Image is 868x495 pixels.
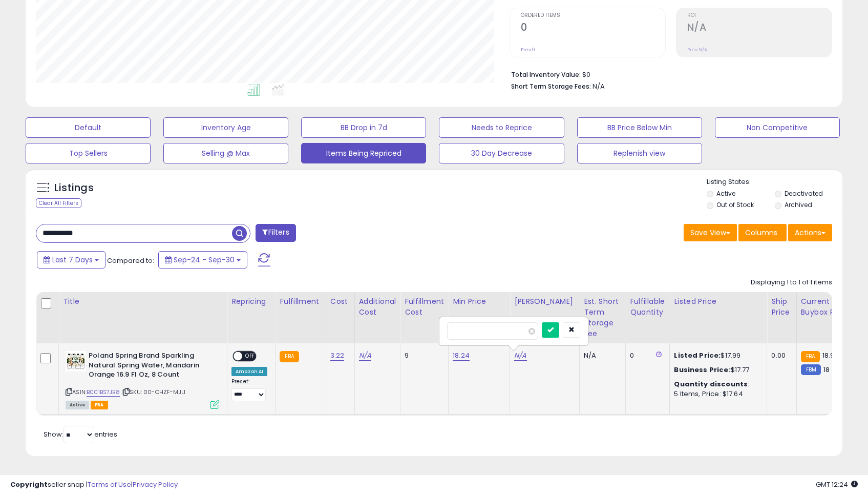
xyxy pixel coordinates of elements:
[174,255,235,265] span: Sep-24 - Sep-30
[687,47,707,53] small: Prev: N/A
[54,181,94,195] h5: Listings
[10,480,178,490] div: seller snap | |
[577,143,702,163] button: Replenish view
[514,350,526,361] a: N/A
[801,351,820,362] small: FBA
[674,380,759,389] div: :
[66,351,219,408] div: ASIN:
[163,143,288,163] button: Selling @ Max
[26,117,151,138] button: Default
[511,68,824,80] li: $0
[453,350,470,361] a: 18.24
[687,22,832,35] h2: N/A
[785,189,823,198] label: Deactivated
[674,389,759,399] div: 5 Items, Price: $17.64
[301,143,426,163] button: Items Being Repriced
[88,480,131,489] a: Terms of Use
[822,350,838,360] span: 18.97
[359,296,396,318] div: Additional Cost
[674,351,759,360] div: $17.99
[584,351,618,360] div: N/A
[630,351,662,360] div: 0
[44,429,117,439] span: Show: entries
[521,22,665,35] h2: 0
[10,480,48,489] strong: Copyright
[577,117,702,138] button: BB Price Below Min
[280,351,299,362] small: FBA
[674,365,730,375] b: Business Price:
[163,117,288,138] button: Inventory Age
[716,200,754,209] label: Out of Stock
[52,255,93,265] span: Last 7 Days
[231,367,267,376] div: Amazon AI
[715,117,840,138] button: Non Competitive
[674,379,748,389] b: Quantity discounts
[301,117,426,138] button: BB Drop in 7d
[439,143,564,163] button: 30 Day Decrease
[674,365,759,375] div: $17.77
[242,352,259,361] span: OFF
[36,198,81,208] div: Clear All Filters
[133,480,178,489] a: Privacy Policy
[91,401,108,409] span: FBA
[121,388,185,396] span: | SKU: 00-CHZF-MJL1
[63,296,223,307] div: Title
[66,351,86,372] img: 61y0QLqSLpL._SL40_.jpg
[89,351,213,382] b: Poland Spring Brand Sparkling Natural Spring Water, Mandarin Orange 16.9 Fl Oz, 8 Count
[707,177,842,187] p: Listing States:
[107,256,154,265] span: Compared to:
[592,81,605,91] span: N/A
[521,47,535,53] small: Prev: 0
[684,224,737,241] button: Save View
[26,143,151,163] button: Top Sellers
[66,401,89,409] span: All listings currently available for purchase on Amazon
[771,296,792,318] div: Ship Price
[788,224,832,241] button: Actions
[801,296,854,318] div: Current Buybox Price
[521,13,665,18] span: Ordered Items
[674,350,721,360] b: Listed Price:
[37,251,105,269] button: Last 7 Days
[231,378,267,401] div: Preset:
[256,224,295,242] button: Filters
[751,278,832,287] div: Displaying 1 to 1 of 1 items
[511,70,581,79] b: Total Inventory Value:
[674,296,763,307] div: Listed Price
[816,480,858,489] span: 2025-10-9 12:24 GMT
[359,350,371,361] a: N/A
[687,13,832,18] span: ROI
[280,296,321,307] div: Fulfillment
[158,251,247,269] button: Sep-24 - Sep-30
[738,224,787,241] button: Columns
[584,296,621,339] div: Est. Short Term Storage Fee
[439,117,564,138] button: Needs to Reprice
[330,296,350,307] div: Cost
[514,296,575,307] div: [PERSON_NAME]
[823,365,830,375] span: 18
[771,351,788,360] div: 0.00
[405,296,444,318] div: Fulfillment Cost
[330,350,345,361] a: 3.22
[453,296,505,307] div: Min Price
[801,364,821,375] small: FBM
[405,351,440,360] div: 9
[745,228,777,238] span: Columns
[630,296,665,318] div: Fulfillable Quantity
[231,296,271,307] div: Repricing
[511,82,591,91] b: Short Term Storage Fees:
[716,189,735,198] label: Active
[785,200,812,209] label: Archived
[87,388,120,397] a: B001BS7JB8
